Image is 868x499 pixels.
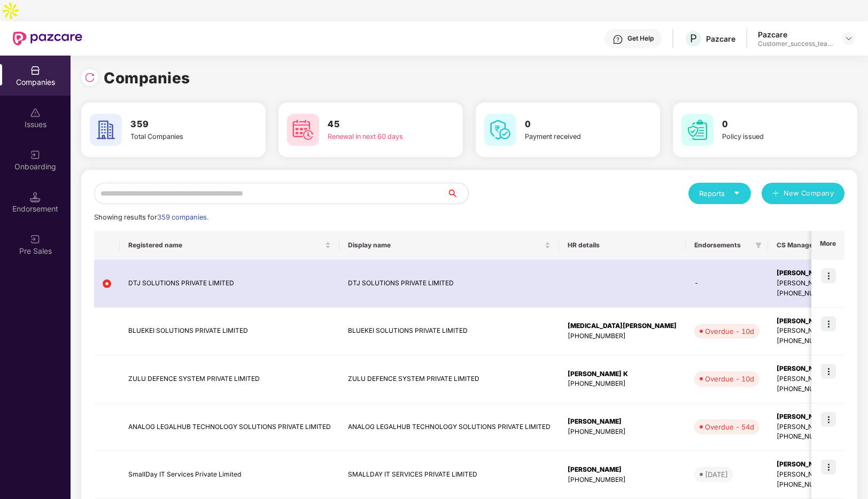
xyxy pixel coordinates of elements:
[694,241,751,250] span: Endorsements
[772,190,779,198] span: plus
[568,427,677,437] div: [PHONE_NUMBER]
[130,118,239,131] h3: 359
[104,66,190,90] h1: Companies
[30,234,41,245] img: svg+xml;base64,PHN2ZyB3aWR0aD0iMjAiIGhlaWdodD0iMjAiIHZpZXdCb3g9IjAgMCAyMCAyMCIgZmlsbD0ibm9uZSIgeG...
[821,459,836,474] img: icon
[758,40,833,48] div: Customer_success_team_lead
[568,465,677,475] div: [PERSON_NAME]
[568,369,677,379] div: [PERSON_NAME] K
[753,239,764,252] span: filter
[821,316,836,331] img: icon
[30,192,41,202] img: svg+xml;base64,PHN2ZyB3aWR0aD0iMTQuNSIgaGVpZ2h0PSIxNC41IiB2aWV3Qm94PSIwIDAgMTYgMTYiIGZpbGw9Im5vbm...
[821,364,836,379] img: icon
[568,475,677,485] div: [PHONE_NUMBER]
[339,355,559,403] td: ZULU DEFENCE SYSTEM PRIVATE LIMITED
[339,260,559,308] td: DTJ SOLUTIONS PRIVATE LIMITED
[484,114,516,146] img: svg+xml;base64,PHN2ZyB4bWxucz0iaHR0cDovL3d3dy53My5vcmcvMjAwMC9zdmciIHdpZHRoPSI2MCIgaGVpZ2h0PSI2MC...
[733,190,740,197] span: caret-down
[784,188,834,199] span: New Company
[762,183,844,204] button: plusNew Company
[758,29,833,40] div: Pazcare
[525,131,633,142] div: Payment received
[568,417,677,427] div: [PERSON_NAME]
[84,72,95,83] img: svg+xml;base64,PHN2ZyBpZD0iUmVsb2FkLTMyeDMyIiB4bWxucz0iaHR0cDovL3d3dy53My5vcmcvMjAwMC9zdmciIHdpZH...
[120,260,339,308] td: DTJ SOLUTIONS PRIVATE LIMITED
[722,118,831,131] h3: 0
[120,308,339,356] td: BLUEKEI SOLUTIONS PRIVATE LIMITED
[339,451,559,499] td: SMALLDAY IT SERVICES PRIVATE LIMITED
[559,231,686,260] th: HR details
[90,114,122,146] img: svg+xml;base64,PHN2ZyB4bWxucz0iaHR0cDovL3d3dy53My5vcmcvMjAwMC9zdmciIHdpZHRoPSI2MCIgaGVpZ2h0PSI2MC...
[328,118,436,131] h3: 45
[328,131,436,142] div: Renewal in next 60 days
[30,65,41,76] img: svg+xml;base64,PHN2ZyBpZD0iQ29tcGFuaWVzIiB4bWxucz0iaHR0cDovL3d3dy53My5vcmcvMjAwMC9zdmciIHdpZHRoPS...
[627,34,654,43] div: Get Help
[30,107,41,118] img: svg+xml;base64,PHN2ZyBpZD0iSXNzdWVzX2Rpc2FibGVkIiB4bWxucz0iaHR0cDovL3d3dy53My5vcmcvMjAwMC9zdmciIH...
[821,412,836,427] img: icon
[613,34,623,45] img: svg+xml;base64,PHN2ZyBpZD0iSGVscC0zMngzMiIgeG1sbnM9Imh0dHA6Ly93d3cudzMub3JnLzIwMDAvc3ZnIiB3aWR0aD...
[130,131,239,142] div: Total Companies
[686,260,768,308] td: -
[755,242,762,248] span: filter
[699,188,740,199] div: Reports
[811,231,844,260] th: More
[525,118,633,131] h3: 0
[157,213,208,221] span: 359 companies.
[120,231,339,260] th: Registered name
[103,279,111,288] img: svg+xml;base64,PHN2ZyB4bWxucz0iaHR0cDovL3d3dy53My5vcmcvMjAwMC9zdmciIHdpZHRoPSIxMiIgaGVpZ2h0PSIxMi...
[339,403,559,451] td: ANALOG LEGALHUB TECHNOLOGY SOLUTIONS PRIVATE LIMITED
[705,469,728,480] div: [DATE]
[705,326,754,337] div: Overdue - 10d
[690,32,697,45] span: P
[120,355,339,403] td: ZULU DEFENCE SYSTEM PRIVATE LIMITED
[128,241,323,250] span: Registered name
[446,189,468,198] span: search
[821,268,836,283] img: icon
[568,321,677,331] div: [MEDICAL_DATA][PERSON_NAME]
[120,451,339,499] td: SmallDay IT Services Private Limited
[844,34,853,43] img: svg+xml;base64,PHN2ZyBpZD0iRHJvcGRvd24tMzJ4MzIiIHhtbG5zPSJodHRwOi8vd3d3LnczLm9yZy8yMDAwL3N2ZyIgd2...
[348,241,542,250] span: Display name
[339,231,559,260] th: Display name
[120,403,339,451] td: ANALOG LEGALHUB TECHNOLOGY SOLUTIONS PRIVATE LIMITED
[722,131,831,142] div: Policy issued
[94,213,208,221] span: Showing results for
[13,32,82,45] img: New Pazcare Logo
[287,114,319,146] img: svg+xml;base64,PHN2ZyB4bWxucz0iaHR0cDovL3d3dy53My5vcmcvMjAwMC9zdmciIHdpZHRoPSI2MCIgaGVpZ2h0PSI2MC...
[568,331,677,341] div: [PHONE_NUMBER]
[339,308,559,356] td: BLUEKEI SOLUTIONS PRIVATE LIMITED
[30,150,41,160] img: svg+xml;base64,PHN2ZyB3aWR0aD0iMjAiIGhlaWdodD0iMjAiIHZpZXdCb3g9IjAgMCAyMCAyMCIgZmlsbD0ibm9uZSIgeG...
[706,34,735,44] div: Pazcare
[705,373,754,384] div: Overdue - 10d
[681,114,714,146] img: svg+xml;base64,PHN2ZyB4bWxucz0iaHR0cDovL3d3dy53My5vcmcvMjAwMC9zdmciIHdpZHRoPSI2MCIgaGVpZ2h0PSI2MC...
[568,379,677,389] div: [PHONE_NUMBER]
[705,422,754,432] div: Overdue - 54d
[446,183,469,204] button: search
